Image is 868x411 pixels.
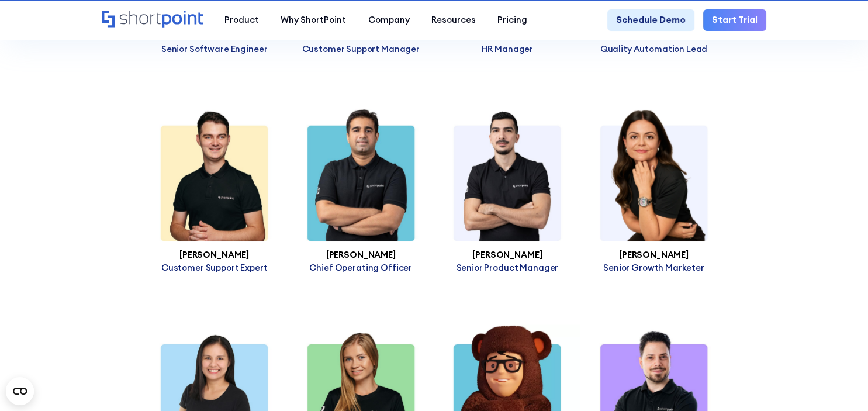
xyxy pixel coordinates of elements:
[288,262,434,273] p: Chief Operating Officer
[288,32,434,41] h3: [PERSON_NAME]
[703,9,766,31] a: Start Trial
[357,9,420,31] a: Company
[431,13,476,26] div: Resources
[434,32,580,41] h3: [PERSON_NAME]
[102,11,203,30] a: Home
[141,32,288,41] h3: [PERSON_NAME]
[420,9,486,31] a: Resources
[580,32,727,41] h3: [PERSON_NAME]
[141,43,288,54] p: Senior Software Engineer
[580,250,727,260] h3: [PERSON_NAME]
[6,377,34,405] button: Open CMP widget
[141,262,288,273] p: Customer Support Expert
[497,13,527,26] div: Pricing
[607,9,694,31] a: Schedule Demo
[486,9,538,31] a: Pricing
[288,250,434,260] h3: [PERSON_NAME]
[288,43,434,54] p: Customer Support Manager
[580,43,727,54] p: Quality Automation Lead
[434,250,580,260] h3: [PERSON_NAME]
[580,262,727,273] p: Senior Growth Marketer
[214,9,270,31] a: Product
[141,250,288,260] h3: [PERSON_NAME]
[224,13,259,26] div: Product
[434,262,580,273] p: Senior Product Manager
[281,13,346,26] div: Why ShortPoint
[434,43,580,54] p: HR Manager
[270,9,357,31] a: Why ShortPoint
[368,13,409,26] div: Company
[810,355,868,411] iframe: Chat Widget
